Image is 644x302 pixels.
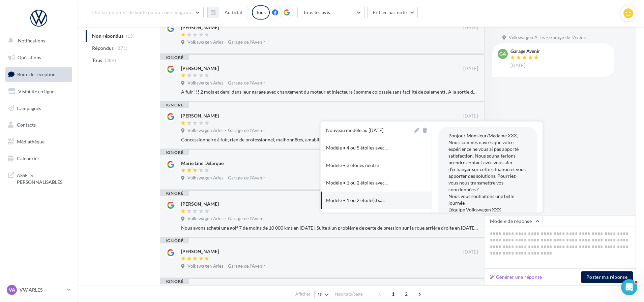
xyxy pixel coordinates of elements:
a: Calendrier [4,152,74,166]
span: (384) [105,58,116,63]
button: Filtrer par note [367,7,418,18]
span: [DATE] [510,63,525,69]
button: Modèle • 3 étoiles neutre [321,157,413,174]
span: (371) [116,45,128,51]
span: Campagnes [17,105,41,111]
div: Nouveau modèle au [DATE] [326,127,383,134]
span: Notifications [18,38,45,43]
div: [PERSON_NAME] [181,248,219,255]
div: A fuir !!! 2 mois et demi dans leur garage avec changement du moteur et injecteurs ( somme coloss... [181,89,478,95]
div: Modèle • 3 étoiles neutre [326,162,379,169]
button: Au total [219,7,248,18]
span: Bonjour Monsieur/Madame XXX, Nous sommes navrés que votre expérience ne vous ai pas apporté satis... [448,133,526,212]
span: Afficher [295,291,311,297]
a: VA VW ARLES [5,283,72,296]
div: ignoré [160,150,189,155]
span: Volkswagen Arles - Garage de l'Avenir [187,80,265,86]
div: Nous avons acheté une golf 7 de moins de 10 000 kms en [DATE]. Suite à un problème de perte de pr... [181,225,478,231]
span: Volkswagen Arles - Garage de l'Avenir [187,175,265,181]
button: Modèle • 4 ou 5 étoiles avec... [321,139,413,157]
button: Poster ma réponse [581,271,633,283]
span: Volkswagen Arles - Garage de l'Avenir [187,216,265,222]
button: Modèle de réponse [484,215,543,227]
span: 10 [317,292,323,297]
div: [PERSON_NAME] [181,112,219,119]
button: Notifications [4,34,71,48]
button: Générer une réponse [487,273,545,281]
button: Modèle • 1 ou 2 étoiles avec... [321,174,413,192]
span: résultats/page [335,291,363,297]
span: [DATE] [463,25,478,31]
div: ignoré [160,191,189,196]
div: Concessionnaire à fuir, rien de professionnel, malhonnêtes, amabilité 0, je ferai de la bonne pub... [181,136,478,143]
div: [PERSON_NAME] [181,24,219,31]
div: ignoré [160,55,189,60]
span: GA [499,51,506,57]
span: Modèle • 4 ou 5 étoiles avec... [326,144,388,151]
button: 10 [314,290,331,299]
span: Volkswagen Arles - Garage de l'Avenir [509,35,586,41]
a: Campagnes [4,101,74,115]
div: Tous [252,5,270,20]
iframe: Intercom live chat [621,279,637,295]
span: Modèle • 1 ou 2 étoiles avec... [326,179,388,186]
span: [DATE] [463,66,478,72]
span: Volkswagen Arles - Garage de l'Avenir [187,128,265,134]
span: Opérations [18,55,41,60]
span: Tous les avis [303,9,330,15]
div: [PERSON_NAME] [181,65,219,72]
span: Visibilité en ligne [18,89,54,94]
a: Opérations [4,51,74,65]
span: Médiathèque [17,139,45,144]
div: ignoré [160,238,189,243]
button: Au total [207,7,248,18]
button: Modèle • 1 ou 2 étoile(s) sa... [321,192,413,209]
span: Calendrier [17,156,39,161]
span: 2 [401,289,412,299]
div: Garage Avenir [510,49,540,54]
a: Médiathèque [4,135,74,149]
span: VA [9,287,15,293]
span: Boîte de réception [17,71,56,77]
a: Boîte de réception [4,67,74,81]
a: Contacts [4,118,74,132]
span: Choisir un point de vente ou un code magasin [91,9,191,15]
button: Choisir un point de vente ou un code magasin [86,7,204,18]
span: Répondus [92,45,114,52]
a: Visibilité en ligne [4,85,74,99]
a: ASSETS PERSONNALISABLES [4,168,74,188]
span: Modèle • 1 ou 2 étoile(s) sa... [326,197,385,204]
div: ignoré [160,102,189,108]
p: VW ARLES [20,287,64,293]
div: ignoré [160,279,189,284]
span: Tous [92,57,102,64]
button: Nouveau modèle au [DATE] [321,122,413,139]
button: Tous les avis [297,7,365,18]
span: Volkswagen Arles - Garage de l'Avenir [187,39,265,45]
span: 1 [388,289,399,299]
span: [DATE] [463,113,478,119]
span: [DATE] [463,249,478,255]
div: Marie Line Delarque [181,160,224,167]
div: [PERSON_NAME] [181,201,219,207]
span: ASSETS PERSONNALISABLES [17,171,69,185]
span: Contacts [17,122,36,128]
span: Volkswagen Arles - Garage de l'Avenir [187,263,265,269]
